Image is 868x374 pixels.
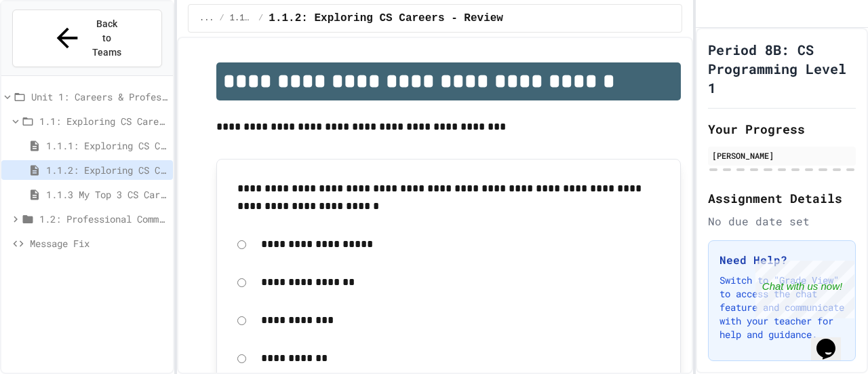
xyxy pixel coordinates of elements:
[708,189,856,208] h2: Assignment Details
[46,187,167,202] span: 1.1.3 My Top 3 CS Careers!
[46,163,167,177] span: 1.1.2: Exploring CS Careers - Review
[708,213,856,229] div: No due date set
[46,138,167,153] span: 1.1.1: Exploring CS Careers
[269,10,503,26] span: 1.1.2: Exploring CS Careers - Review
[719,274,844,341] p: Switch to "Grade View" to access the chat feature and communicate with your teacher for help and ...
[719,252,844,268] h3: Need Help?
[811,320,854,360] iframe: chat widget
[31,90,167,104] span: Unit 1: Careers & Professionalism
[199,13,214,24] span: ...
[755,261,854,318] iframe: chat widget
[39,114,167,128] span: 1.1: Exploring CS Careers
[220,13,224,24] span: /
[708,40,856,97] h1: Period 8B: CS Programming Level 1
[91,17,123,60] span: Back to Teams
[712,149,852,162] div: [PERSON_NAME]
[12,10,162,67] button: Back to Teams
[258,13,263,24] span: /
[30,236,167,250] span: Message Fix
[230,13,253,24] span: 1.1: Exploring CS Careers
[39,212,167,226] span: 1.2: Professional Communication
[708,119,856,138] h2: Your Progress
